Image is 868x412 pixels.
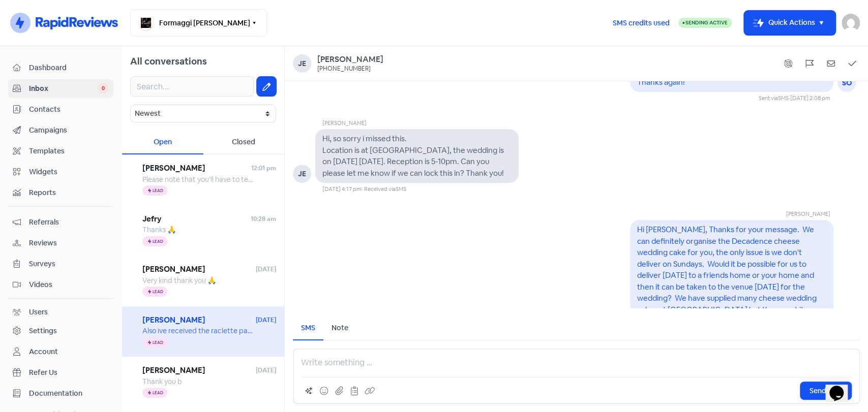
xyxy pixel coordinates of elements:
[790,94,830,103] div: [DATE] 2:08 pm
[293,54,311,73] div: Je
[29,279,109,290] span: Videos
[142,213,251,225] span: Jefry
[256,265,276,274] span: [DATE]
[29,259,109,269] span: Surveys
[130,9,267,37] button: Formaggi [PERSON_NAME]
[142,314,256,326] span: [PERSON_NAME]
[8,183,113,202] a: Reports
[142,365,256,376] span: [PERSON_NAME]
[29,367,109,378] span: Refer Us
[153,391,163,395] span: Lead
[845,56,860,71] button: Mark as closed
[29,326,57,336] div: Settings
[293,165,311,183] div: JE
[29,104,109,115] span: Contacts
[251,164,276,173] span: 12:01 pm
[8,79,113,98] a: Inbox 0
[802,56,817,71] button: Flag conversation
[251,214,276,224] span: 10:28 am
[362,185,406,194] div: · Received via
[153,239,163,243] span: Lead
[29,217,109,228] span: Referrals
[29,346,58,357] div: Account
[142,175,623,184] span: Please note that you’ll have to text the above number via whatsapp. Please, do you sell unsalted ...
[8,255,113,273] a: Surveys
[396,185,406,193] span: SMS
[153,290,163,294] span: Lead
[122,131,203,154] div: Open
[685,19,728,26] span: Sending Active
[142,326,445,335] span: Also ive received the raclette pack, do i need to remove it from the ice chest and refrigerate?
[604,17,678,27] a: SMS credits used
[8,384,113,403] a: Documentation
[142,377,182,386] span: Thank you b
[8,142,113,161] a: Templates
[8,322,113,340] a: Settings
[130,76,254,97] input: Search...
[744,11,835,35] button: Quick Actions
[8,100,113,119] a: Contacts
[322,185,362,194] div: [DATE] 4:17 pm
[8,163,113,181] a: Widgets
[317,65,371,73] div: [PHONE_NUMBER]
[825,371,858,402] iframe: chat widget
[29,187,109,198] span: Reports
[29,388,109,399] span: Documentation
[8,213,113,232] a: Referrals
[660,210,830,220] div: [PERSON_NAME]
[301,323,315,333] div: SMS
[778,94,789,102] span: SMS
[8,275,113,294] a: Videos
[29,146,109,156] span: Templates
[8,363,113,382] a: Refer Us
[29,167,109,177] span: Widgets
[823,56,839,71] button: Mark as unread
[332,323,348,333] div: Note
[837,74,856,92] div: SO
[842,14,860,32] img: User
[256,366,276,375] span: [DATE]
[759,94,790,102] span: Sent via ·
[153,188,163,193] span: Lead
[800,382,852,400] button: Send SMS
[142,276,216,285] span: Very kind thank you 🙏
[256,315,276,325] span: [DATE]
[8,342,113,361] a: Account
[142,225,176,234] span: Thanks 🙏
[317,54,383,65] a: [PERSON_NAME]
[322,119,519,130] div: [PERSON_NAME]
[781,56,796,71] button: Show system messages
[29,83,98,94] span: Inbox
[29,307,48,318] div: Users
[8,58,113,77] a: Dashboard
[637,225,818,337] pre: Hi [PERSON_NAME], Thanks for your message. We can definitely organise the Decadence cheese weddin...
[98,83,109,93] span: 0
[130,55,207,67] span: All conversations
[29,125,109,136] span: Campaigns
[29,238,109,248] span: Reviews
[203,131,285,154] div: Closed
[8,303,113,322] a: Users
[142,264,256,275] span: [PERSON_NAME]
[29,62,109,73] span: Dashboard
[8,121,113,140] a: Campaigns
[8,234,113,252] a: Reviews
[678,17,732,29] a: Sending Active
[153,340,163,344] span: Lead
[613,18,670,28] span: SMS credits used
[322,134,505,178] pre: Hi, so sorry i missed this. Location is at [GEOGRAPHIC_DATA], the wedding is on [DATE] [DATE]. Re...
[142,163,251,174] span: [PERSON_NAME]
[810,386,842,396] span: Send SMS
